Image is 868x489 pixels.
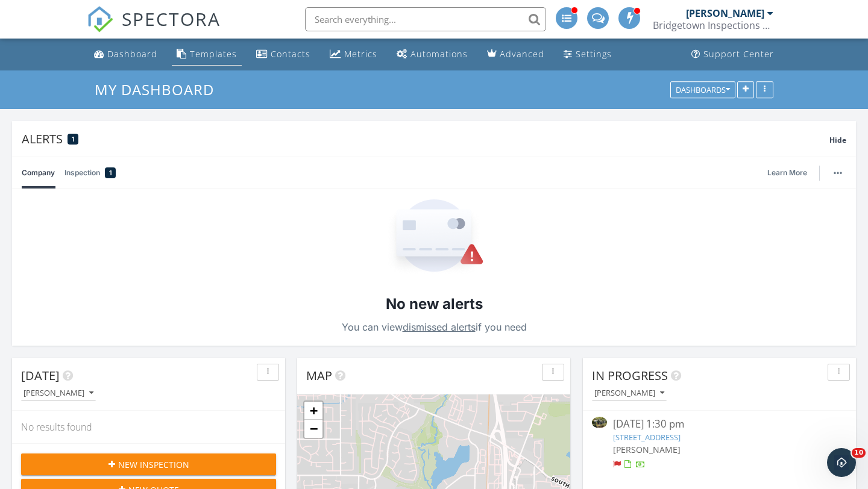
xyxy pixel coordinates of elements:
span: SPECTORA [122,6,221,31]
button: [PERSON_NAME] [21,385,96,402]
a: My Dashboard [95,79,224,99]
a: [DATE] 1:30 pm [STREET_ADDRESS] [PERSON_NAME] [592,417,847,470]
button: Dashboards [670,81,735,98]
div: Dashboards [676,86,730,94]
a: Company [22,157,55,188]
span: Map [306,367,332,384]
a: Learn More [767,167,814,179]
a: Zoom out [304,420,322,438]
span: [DATE] [21,367,60,384]
input: Search everything... [305,7,546,31]
iframe: Intercom live chat [827,448,856,477]
div: Alerts [22,131,829,147]
span: [PERSON_NAME] [613,444,681,455]
div: [PERSON_NAME] [686,7,764,19]
a: Templates [172,43,242,66]
a: Settings [559,43,617,66]
span: 1 [72,135,75,143]
img: 9496464%2Fcover_photos%2F8PX5zuvZULrm7Ajab4EM%2Fsmall.9496464-1758224998933 [592,417,607,428]
h2: No new alerts [386,294,483,314]
div: Templates [190,48,237,60]
div: Advanced [500,48,544,60]
a: Metrics [325,43,382,66]
a: SPECTORA [87,16,221,42]
div: Automations [410,48,468,60]
div: Support Center [703,48,774,60]
div: [DATE] 1:30 pm [613,417,826,432]
div: No results found [12,411,285,443]
div: Settings [576,48,612,60]
div: Metrics [344,48,377,60]
a: dismissed alerts [403,321,476,333]
a: Automations (Advanced) [392,43,473,66]
a: Advanced [482,43,549,66]
a: Contacts [251,43,315,66]
div: Dashboard [107,48,157,60]
span: 1 [109,167,112,179]
img: ellipsis-632cfdd7c38ec3a7d453.svg [834,172,842,174]
div: [PERSON_NAME] [594,389,664,397]
a: Dashboard [89,43,162,66]
a: Zoom in [304,402,322,420]
span: 10 [852,448,866,458]
p: You can view if you need [342,319,527,335]
a: [STREET_ADDRESS] [613,432,681,443]
div: Bridgetown Inspections LLC [653,19,773,31]
a: Inspection [64,157,116,188]
button: New Inspection [21,453,276,475]
img: Empty State [384,199,484,275]
img: The Best Home Inspection Software - Spectora [87,6,113,33]
a: Support Center [687,43,779,66]
div: Contacts [271,48,310,60]
span: Hide [829,135,846,145]
button: [PERSON_NAME] [592,385,667,402]
div: [PERSON_NAME] [24,389,93,397]
span: New Inspection [118,458,189,471]
span: In Progress [592,367,668,384]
